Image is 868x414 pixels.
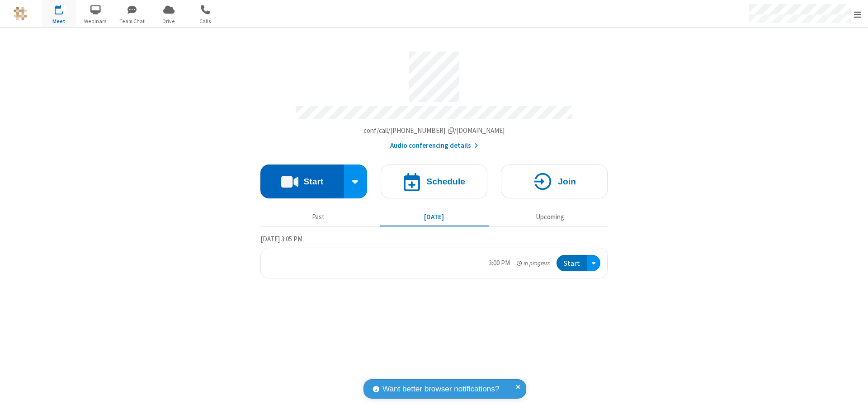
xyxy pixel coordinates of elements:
[501,165,608,198] button: Join
[115,17,149,25] span: Team Chat
[303,177,323,186] h4: Start
[152,17,186,25] span: Drive
[260,165,344,198] button: Start
[363,126,505,135] span: Copy my meeting room link
[495,208,604,226] button: Upcoming
[380,208,489,226] button: [DATE]
[489,258,510,268] div: 3:00 PM
[382,383,499,395] span: Want better browser notifications?
[79,17,113,25] span: Webinars
[264,208,373,226] button: Past
[845,390,861,408] iframe: Chat
[426,177,465,186] h4: Schedule
[189,17,222,25] span: Calls
[14,7,27,20] img: QA Selenium DO NOT DELETE OR CHANGE
[587,255,600,272] div: Open menu
[61,5,67,12] div: 1
[363,126,505,136] button: Copy my meeting room linkCopy my meeting room link
[390,141,478,151] button: Audio conferencing details
[344,165,368,198] div: Start conference options
[260,45,608,151] section: Account details
[260,235,302,243] span: [DATE] 3:05 PM
[260,234,608,279] section: Today's Meetings
[381,165,487,198] button: Schedule
[517,259,550,268] em: in progress
[557,255,587,272] button: Start
[42,17,76,25] span: Meet
[558,177,576,186] h4: Join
